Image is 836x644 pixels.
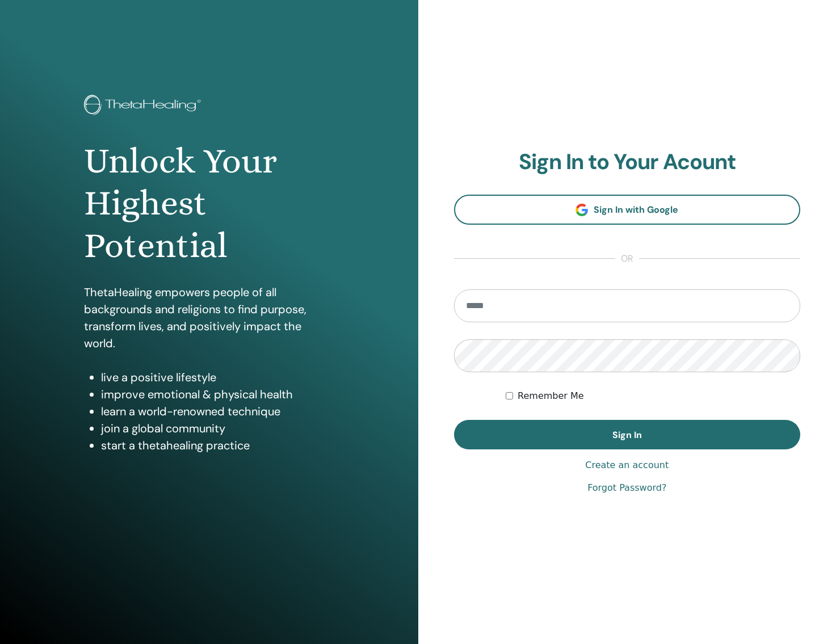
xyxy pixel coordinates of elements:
[612,429,642,441] span: Sign In
[585,458,669,472] a: Create an account
[594,204,678,216] span: Sign In with Google
[587,481,666,495] a: Forgot Password?
[101,420,334,437] li: join a global community
[101,369,334,386] li: live a positive lifestyle
[84,140,334,267] h1: Unlock Your Highest Potential
[84,284,334,352] p: ThetaHealing empowers people of all backgrounds and religions to find purpose, transform lives, a...
[101,386,334,403] li: improve emotional & physical health
[518,389,584,403] label: Remember Me
[454,420,801,449] button: Sign In
[615,252,639,266] span: or
[506,389,800,403] div: Keep me authenticated indefinitely or until I manually logout
[101,437,334,454] li: start a thetahealing practice
[454,195,801,225] a: Sign In with Google
[454,149,801,175] h2: Sign In to Your Acount
[101,403,334,420] li: learn a world-renowned technique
